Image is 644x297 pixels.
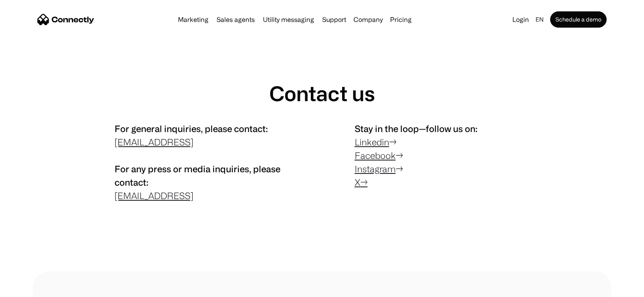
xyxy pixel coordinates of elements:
aside: Language selected: English [8,282,49,294]
ul: Language list [16,283,49,294]
a: Support [319,16,349,23]
a: Schedule a demo [550,11,607,28]
div: Company [351,14,385,25]
span: Stay in the loop—follow us on: [355,124,477,134]
a: Pricing [387,16,415,23]
a: [EMAIL_ADDRESS] [115,137,193,147]
a: X [355,177,360,187]
a: Facebook [355,150,396,160]
a: Utility messaging [260,16,317,23]
div: en [532,14,549,25]
a: Marketing [175,16,212,23]
a: Sales agents [213,16,258,23]
a: home [37,13,94,26]
a: [EMAIL_ADDRESS] [115,191,193,201]
a: Linkedin [355,137,389,147]
span: For any press or media inquiries, please contact: [115,164,280,187]
h1: Contact us [269,81,375,106]
a: Login [509,14,532,25]
a: → [360,177,368,187]
div: Company [353,14,383,25]
span: For general inquiries, please contact: [115,124,268,134]
p: → → → [355,122,529,189]
div: en [536,14,544,25]
a: Instagram [355,164,396,174]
